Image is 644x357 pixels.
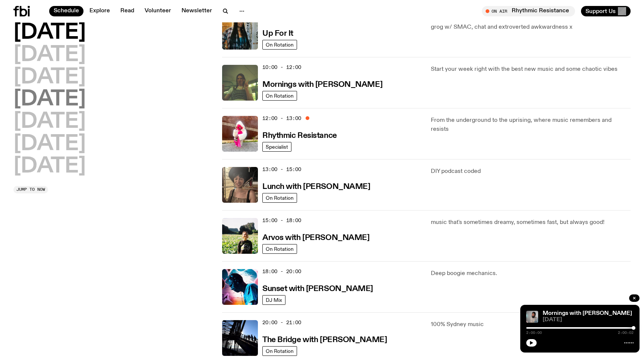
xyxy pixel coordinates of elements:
img: Simon Caldwell stands side on, looking downwards. He has headphones on. Behind him is a brightly ... [222,269,258,305]
button: [DATE] [13,156,86,177]
button: [DATE] [13,111,86,132]
span: 15:00 - 18:00 [262,217,301,224]
span: On Rotation [266,93,294,98]
span: 2:00:02 [618,331,634,335]
a: Specialist [262,142,291,152]
a: The Bridge with [PERSON_NAME] [262,335,387,344]
h3: Lunch with [PERSON_NAME] [262,183,370,191]
img: Jim Kretschmer in a really cute outfit with cute braids, standing on a train holding up a peace s... [222,65,258,101]
a: On Rotation [262,193,297,203]
h3: The Bridge with [PERSON_NAME] [262,336,387,344]
a: Explore [85,6,114,16]
span: 20:00 - 21:00 [262,319,301,326]
button: [DATE] [13,45,86,66]
p: Deep boogie mechanics. [431,269,631,278]
a: Mornings with [PERSON_NAME] [543,310,632,316]
a: On Rotation [262,244,297,254]
a: Read [116,6,139,16]
span: Jump to now [16,187,45,192]
h3: Sunset with [PERSON_NAME] [262,285,373,293]
span: 18:00 - 20:00 [262,268,301,275]
a: On Rotation [262,346,297,356]
p: From the underground to the uprising, where music remembers and resists [431,116,631,134]
span: Specialist [266,144,288,149]
a: Rhythmic Resistance [262,130,337,140]
a: Arvos with [PERSON_NAME] [262,233,369,242]
p: Who needs a morning coffee when you have Ify! Cure your early morning grog w/ SMAC, chat and extr... [431,14,631,32]
button: Jump to now [13,186,48,193]
span: 10:00 - 12:00 [262,64,301,71]
a: On Rotation [262,91,297,101]
a: Schedule [49,6,83,16]
span: 12:00 - 13:00 [262,115,301,122]
button: [DATE] [13,22,86,43]
button: [DATE] [13,67,86,88]
span: On Rotation [266,348,294,354]
img: Attu crouches on gravel in front of a brown wall. They are wearing a white fur coat with a hood, ... [222,116,258,152]
a: Sunset with [PERSON_NAME] [262,284,373,293]
button: On AirRhythmic Resistance [482,6,575,16]
p: 100% Sydney music [431,320,631,329]
a: Mornings with [PERSON_NAME] [262,79,382,89]
span: Support Us [585,8,616,15]
button: Support Us [581,6,631,16]
h3: Mornings with [PERSON_NAME] [262,81,382,89]
a: Newsletter [177,6,217,16]
p: Start your week right with the best new music and some chaotic vibes [431,65,631,74]
a: On Rotation [262,40,297,50]
a: Volunteer [140,6,176,16]
p: DIY podcast coded [431,167,631,176]
span: DJ Mix [266,297,282,303]
h3: Arvos with [PERSON_NAME] [262,234,369,242]
img: Bri is smiling and wearing a black t-shirt. She is standing in front of a lush, green field. Ther... [222,218,258,254]
span: [DATE] [543,317,634,323]
span: 13:00 - 15:00 [262,166,301,173]
span: On Rotation [266,42,294,47]
img: People climb Sydney's Harbour Bridge [222,320,258,356]
span: On Rotation [266,195,294,200]
h3: Rhythmic Resistance [262,132,337,140]
a: Up For It [262,28,293,38]
img: Ify - a Brown Skin girl with black braided twists, looking up to the side with her tongue stickin... [222,14,258,50]
h3: Up For It [262,30,293,38]
span: 2:00:00 [526,331,542,335]
a: DJ Mix [262,295,285,305]
span: On Rotation [266,246,294,252]
p: music that's sometimes dreamy, sometimes fast, but always good! [431,218,631,227]
button: [DATE] [13,89,86,110]
a: Lunch with [PERSON_NAME] [262,181,370,191]
button: [DATE] [13,134,86,155]
img: Kana Frazer is smiling at the camera with her head tilted slightly to her left. She wears big bla... [526,311,538,323]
